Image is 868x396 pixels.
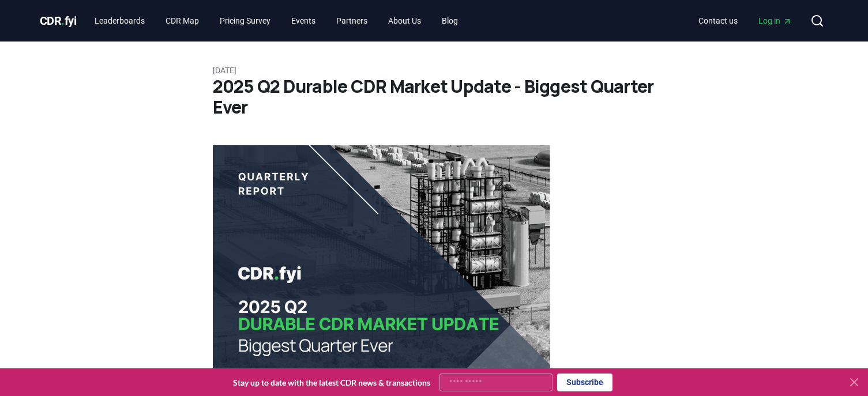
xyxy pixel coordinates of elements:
span: Log in [758,15,792,27]
nav: Main [689,10,801,31]
a: CDR Map [156,10,208,31]
a: Events [282,10,325,31]
p: [DATE] [213,65,656,76]
span: CDR fyi [40,14,77,28]
a: Pricing Survey [211,10,280,31]
a: Log in [749,10,801,31]
a: Leaderboards [85,10,154,31]
a: CDR.fyi [40,13,77,29]
a: Blog [433,10,467,31]
h1: 2025 Q2 Durable CDR Market Update - Biggest Quarter Ever [213,76,656,118]
a: Partners [327,10,377,31]
a: Contact us [689,10,747,31]
a: About Us [379,10,430,31]
nav: Main [85,10,467,31]
span: . [61,14,65,28]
